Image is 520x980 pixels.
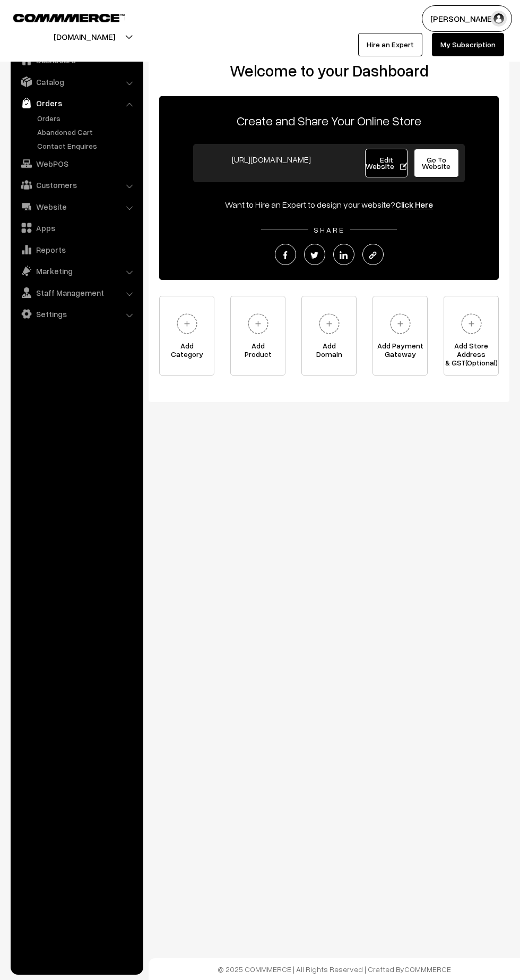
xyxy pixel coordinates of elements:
a: Go To Website [414,149,459,177]
span: Add Category [160,342,214,363]
a: COMMMERCE [404,965,451,974]
img: plus.svg [457,309,486,338]
img: plus.svg [315,309,344,338]
h2: Welcome to your Dashboard [159,61,499,80]
a: WebPOS [13,154,140,173]
span: Add Store Address & GST(Optional) [444,342,498,363]
span: Add Domain [302,342,356,363]
button: [DOMAIN_NAME] [16,23,152,50]
a: Orders [34,113,140,124]
span: Go To Website [422,155,450,171]
a: Apps [13,218,140,237]
img: plus.svg [244,309,273,338]
a: Catalog [13,72,140,91]
a: Orders [13,93,140,113]
a: Website [13,197,140,216]
footer: © 2025 COMMMERCE | All Rights Reserved | Crafted By [149,958,520,980]
a: Hire an Expert [358,33,422,56]
p: Create and Share Your Online Store [159,111,499,130]
img: COMMMERCE [13,14,125,22]
a: Customers [13,175,140,194]
a: Marketing [13,261,140,280]
button: [PERSON_NAME] [422,5,512,32]
img: plus.svg [386,309,415,338]
a: Click Here [395,199,433,210]
div: Want to Hire an Expert to design your website? [159,198,499,211]
a: Reports [13,240,140,259]
a: AddCategory [159,296,214,376]
span: Add Payment Gateway [373,342,427,363]
span: SHARE [308,225,350,234]
a: Add PaymentGateway [372,296,428,376]
span: Edit Website [366,155,408,171]
a: Add Store Address& GST(Optional) [444,296,499,376]
a: COMMMERCE [13,11,106,23]
img: user [491,11,507,27]
a: Edit Website [365,149,408,177]
img: plus.svg [172,309,202,338]
a: Settings [13,304,140,323]
a: Abandoned Cart [34,126,140,138]
span: Add Product [231,342,285,363]
a: Contact Enquires [34,140,140,151]
a: AddProduct [230,296,285,376]
a: AddDomain [301,296,357,376]
a: Staff Management [13,283,140,302]
a: My Subscription [432,33,504,56]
